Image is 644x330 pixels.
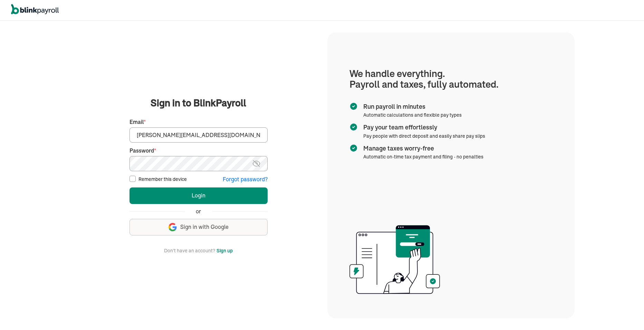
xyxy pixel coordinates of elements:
img: checkmark [349,123,358,131]
img: checkmark [349,144,358,152]
span: Run payroll in minutes [363,102,459,111]
span: Don't have an account? [164,246,215,255]
iframe: Chat Widget [529,255,644,330]
button: Forgot password? [223,175,268,183]
span: Sign in with Google [180,223,229,231]
span: Pay your team effortlessly [363,123,482,132]
button: Login [129,187,268,204]
img: illustration [349,223,440,296]
span: or [196,207,201,215]
span: Automatic calculations and flexible pay types [363,112,462,118]
span: Sign in to BlinkPayroll [151,96,246,110]
input: Your email address [129,127,268,143]
label: Remember this device [138,176,187,183]
img: logo [11,4,59,14]
img: google [169,223,177,231]
label: Password [129,147,268,155]
img: checkmark [349,102,358,110]
span: Automatic on-time tax payment and filing - no penalties [363,154,483,160]
span: Manage taxes worry-free [363,144,481,153]
button: Sign up [217,246,233,255]
label: Email [129,118,268,126]
button: Sign in with Google [129,219,268,235]
h1: We handle everything. Payroll and taxes, fully automated. [349,68,552,90]
img: eye [252,159,261,168]
span: Pay people with direct deposit and easily share pay slips [363,133,485,139]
